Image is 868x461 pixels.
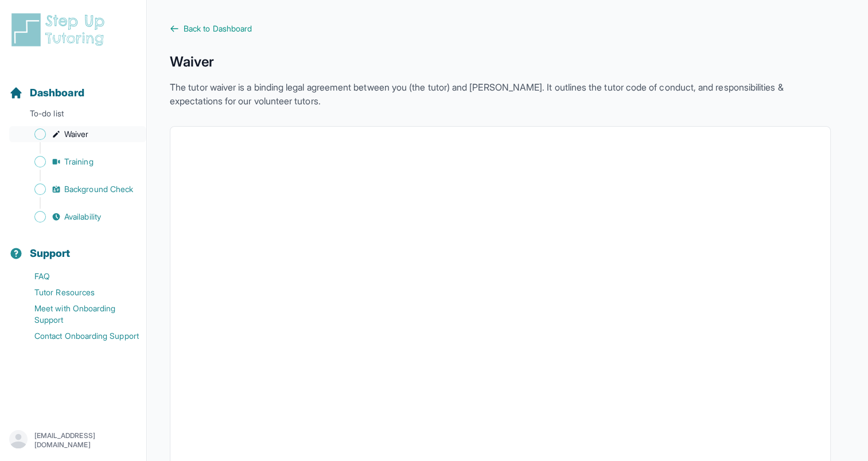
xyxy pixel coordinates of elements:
[9,268,146,284] a: FAQ
[30,245,71,261] span: Support
[170,53,831,71] h1: Waiver
[184,23,252,34] span: Back to Dashboard
[5,67,142,106] button: Dashboard
[9,181,146,197] a: Background Check
[170,23,831,34] a: Back to Dashboard
[64,183,133,195] span: Background Check
[30,85,84,101] span: Dashboard
[9,328,146,344] a: Contact Onboarding Support
[5,227,142,266] button: Support
[170,80,831,108] p: The tutor waiver is a binding legal agreement between you (the tutor) and [PERSON_NAME]. It outli...
[64,128,88,140] span: Waiver
[9,300,146,328] a: Meet with Onboarding Support
[9,85,84,101] a: Dashboard
[64,156,94,167] span: Training
[9,154,146,170] a: Training
[64,211,101,222] span: Availability
[34,431,137,450] p: [EMAIL_ADDRESS][DOMAIN_NAME]
[9,11,111,48] img: logo
[9,209,146,225] a: Availability
[9,284,146,300] a: Tutor Resources
[9,430,137,451] button: [EMAIL_ADDRESS][DOMAIN_NAME]
[9,126,146,142] a: Waiver
[5,108,142,124] p: To-do list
